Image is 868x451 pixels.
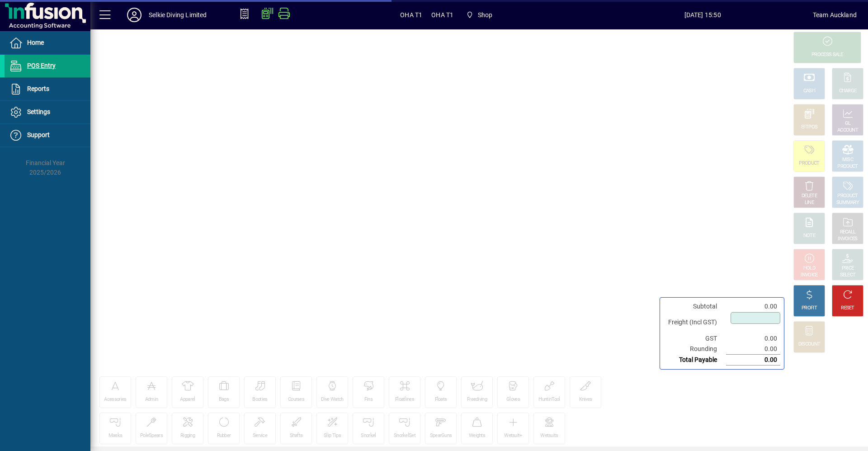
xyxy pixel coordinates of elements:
[841,305,854,312] div: RESET
[253,432,267,439] div: Service
[27,39,44,46] span: Home
[579,396,592,403] div: Knives
[288,396,304,403] div: Courses
[664,301,726,312] td: Subtotal
[803,88,815,95] div: CASH
[27,108,50,115] span: Settings
[837,193,858,199] div: PRODUCT
[801,124,818,131] div: EFTPOS
[664,344,726,355] td: Rounding
[813,8,857,22] div: Team Auckland
[837,163,858,170] div: PRODUCT
[431,8,453,22] span: OHA T1
[799,160,819,167] div: PRODUCT
[145,396,158,403] div: Admin
[5,78,90,100] a: Reports
[506,396,520,403] div: Gloves
[435,396,447,403] div: Floats
[120,7,149,23] button: Profile
[801,272,817,279] div: INVOICE
[593,8,813,22] span: [DATE] 15:50
[27,85,49,92] span: Reports
[664,333,726,344] td: GST
[811,52,843,58] div: PROCESS SALE
[836,199,859,206] div: SUMMARY
[324,432,341,439] div: Slip Tips
[430,432,452,439] div: SpearGuns
[5,32,90,54] a: Home
[219,396,229,403] div: Bags
[726,355,780,366] td: 0.00
[290,432,303,439] div: Shafts
[252,396,267,403] div: Booties
[838,236,857,242] div: INVOICES
[467,396,487,403] div: Freediving
[837,127,858,134] div: ACCOUNT
[726,333,780,344] td: 0.00
[726,344,780,355] td: 0.00
[140,432,163,439] div: PoleSpears
[27,131,50,138] span: Support
[540,432,558,439] div: Wetsuits
[798,341,820,348] div: DISCOUNT
[538,396,560,403] div: HuntinTool
[394,432,415,439] div: SnorkelSet
[842,265,854,272] div: PRICE
[180,432,195,439] div: Rigging
[361,432,376,439] div: Snorkel
[180,396,195,403] div: Apparel
[321,396,343,403] div: Dive Watch
[664,312,726,333] td: Freight (Incl GST)
[149,8,207,22] div: Selkie Diving Limited
[802,193,817,199] div: DELETE
[840,272,856,279] div: SELECT
[217,432,231,439] div: Rubber
[839,88,857,95] div: CHARGE
[395,396,414,403] div: Floatlines
[802,305,817,312] div: PROFIT
[400,8,422,22] span: OHA T1
[478,8,493,22] span: Shop
[108,432,123,439] div: Masks
[803,233,815,239] div: NOTE
[364,396,373,403] div: Fins
[845,120,851,127] div: GL
[842,157,853,163] div: MISC
[840,229,856,236] div: RECALL
[469,432,485,439] div: Weights
[664,355,726,366] td: Total Payable
[726,301,780,312] td: 0.00
[5,101,90,123] a: Settings
[5,124,90,147] a: Support
[803,265,815,272] div: HOLD
[805,199,814,206] div: LINE
[462,7,496,23] span: Shop
[504,432,522,439] div: Wetsuit+
[104,396,126,403] div: Acessories
[27,62,56,69] span: POS Entry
